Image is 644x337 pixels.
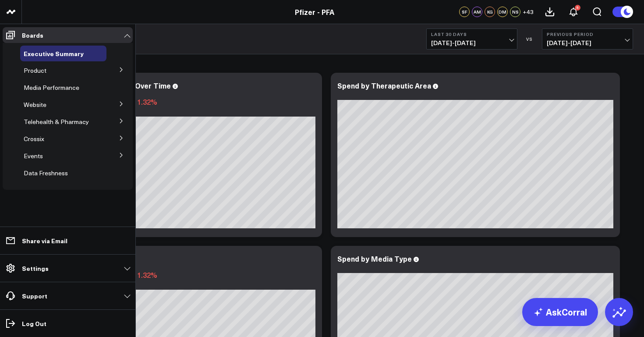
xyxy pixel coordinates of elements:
a: AskCorral [522,298,598,326]
p: Support [22,292,47,299]
p: Settings [22,265,49,272]
a: Executive Summary [24,50,84,57]
span: 11.32% [133,270,157,280]
span: + 43 [523,9,534,15]
p: Boards [22,32,43,39]
span: 11.32% [133,97,157,106]
button: Last 30 Days[DATE]-[DATE] [426,28,517,50]
div: AM [472,7,482,17]
a: Data Freshness [24,170,68,177]
b: Last 30 Days [431,32,513,37]
a: Media Performance [24,84,79,91]
span: Events [24,152,43,160]
span: Executive Summary [24,49,84,58]
div: Previous: $692.99k [39,283,315,290]
div: SF [459,7,470,17]
div: VS [522,36,538,42]
span: [DATE] - [DATE] [547,39,628,46]
div: 5 [575,5,580,11]
span: Product [24,66,46,74]
span: Website [24,100,46,109]
div: NS [510,7,520,17]
span: [DATE] - [DATE] [431,39,513,46]
span: Telehealth & Pharmacy [24,117,89,126]
p: Share via Email [22,237,67,244]
button: Previous Period[DATE]-[DATE] [542,28,633,50]
p: Log Out [22,320,46,327]
span: Data Freshness [24,169,68,177]
a: Log Out [3,316,133,331]
div: Previous: $692.99k [39,110,315,117]
span: Media Performance [24,83,79,92]
b: Previous Period [547,32,628,37]
div: Spend by Therapeutic Area [337,81,431,90]
span: Crossix [24,135,44,143]
button: +43 [523,7,534,17]
div: DM [497,7,508,17]
a: Pfizer - PFA [295,7,334,17]
div: Spend by Media Type [337,254,412,263]
div: KG [485,7,495,17]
